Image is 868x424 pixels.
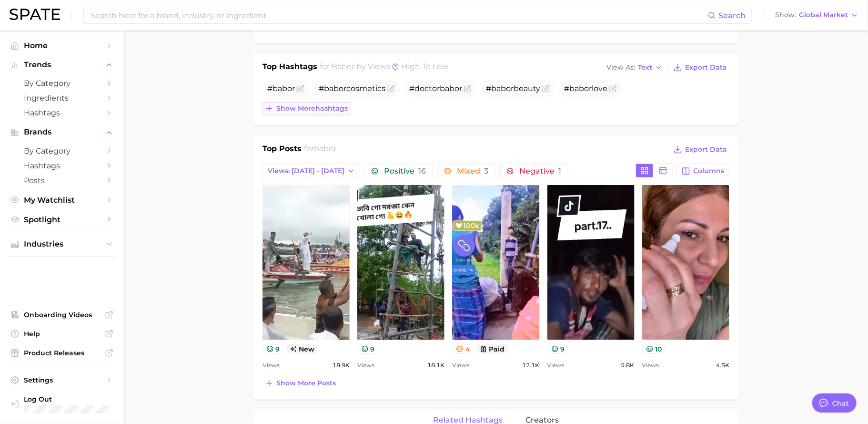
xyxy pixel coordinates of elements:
[262,61,317,74] h1: Top Hashtags
[8,212,116,227] a: Spotlight
[569,84,592,93] span: babor
[558,166,561,176] span: 1
[10,9,60,20] img: SPATE
[333,360,350,371] span: 18.9k
[304,143,337,157] h2: for
[357,344,379,354] button: 9
[24,395,109,403] span: Log Out
[90,7,708,23] input: Search here for a brand, industry, or ingredient
[773,9,861,21] button: ShowGlobal Market
[357,360,374,371] span: Views
[273,84,295,93] span: babor
[276,104,348,113] span: Show more hashtags
[24,376,100,384] span: Settings
[452,360,469,371] span: Views
[24,349,100,357] span: Product Releases
[8,308,116,322] a: Onboarding Videos
[384,167,426,175] span: Positive
[24,215,100,224] span: Spotlight
[262,377,338,390] button: Show more posts
[542,85,550,93] button: Flag as miscategorized or irrelevant
[642,360,659,371] span: Views
[24,41,100,50] span: Home
[286,344,319,354] span: new
[262,360,280,371] span: Views
[8,91,116,105] a: Ingredients
[8,237,116,251] button: Industries
[547,360,565,371] span: Views
[262,163,360,179] button: Views: [DATE] - [DATE]
[671,61,729,74] button: Export Data
[8,173,116,188] a: Posts
[314,144,337,153] span: babor
[24,108,100,117] span: Hashtags
[799,12,848,18] span: Global Market
[24,330,100,338] span: Help
[606,65,635,70] span: View As
[457,167,488,175] span: Mixed
[8,38,116,53] a: Home
[427,360,444,371] span: 18.1k
[267,84,295,93] span: #
[484,166,488,176] span: 3
[685,63,727,72] span: Export Data
[387,85,395,93] button: Flag as miscategorized or irrelevant
[402,62,449,71] span: high to low
[676,163,729,179] button: Columns
[276,379,336,387] span: Show more posts
[604,62,665,74] button: View AsText
[452,344,474,354] button: 4
[24,61,100,69] span: Trends
[8,327,116,341] a: Help
[491,84,514,93] span: babor
[24,310,100,319] span: Onboarding Videos
[24,240,100,248] span: Industries
[609,85,617,93] button: Flag as miscategorized or irrelevant
[775,12,796,18] span: Show
[24,196,100,205] span: My Watchlist
[486,84,540,93] span: # beauty
[8,76,116,91] a: by Category
[320,61,449,74] h2: for by Views
[8,125,116,139] button: Brands
[262,143,302,157] h1: Top Posts
[440,84,462,93] span: babor
[262,344,284,354] button: 9
[716,360,729,371] span: 4.5k
[319,84,385,93] span: # cosmetics
[297,85,304,93] button: Flag as miscategorized or irrelevant
[409,84,462,93] span: #doctor
[8,105,116,120] a: Hashtags
[8,373,116,387] a: Settings
[262,102,350,115] button: Show morehashtags
[8,346,116,360] a: Product Releases
[693,167,724,175] span: Columns
[24,146,100,155] span: by Category
[464,85,472,93] button: Flag as miscategorized or irrelevant
[24,79,100,88] span: by Category
[24,128,100,136] span: Brands
[332,62,355,71] span: babor
[519,167,561,175] span: Negative
[621,360,635,371] span: 5.8k
[685,145,727,154] span: Export Data
[24,93,100,103] span: Ingredients
[8,144,116,158] a: by Category
[642,344,666,354] button: 10
[324,84,346,93] span: babor
[671,143,729,156] button: Export Data
[523,360,540,371] span: 12.1k
[24,176,100,185] span: Posts
[8,392,116,417] a: Log out. Currently logged in with e-mail danielle@spate.nyc.
[268,167,344,175] span: Views: [DATE] - [DATE]
[638,65,652,70] span: Text
[8,158,116,173] a: Hashtags
[418,166,426,176] span: 16
[718,11,746,20] span: Search
[547,344,569,354] button: 9
[24,161,100,170] span: Hashtags
[8,193,116,207] a: My Watchlist
[564,84,607,93] span: # love
[8,58,116,72] button: Trends
[476,344,509,354] button: paid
